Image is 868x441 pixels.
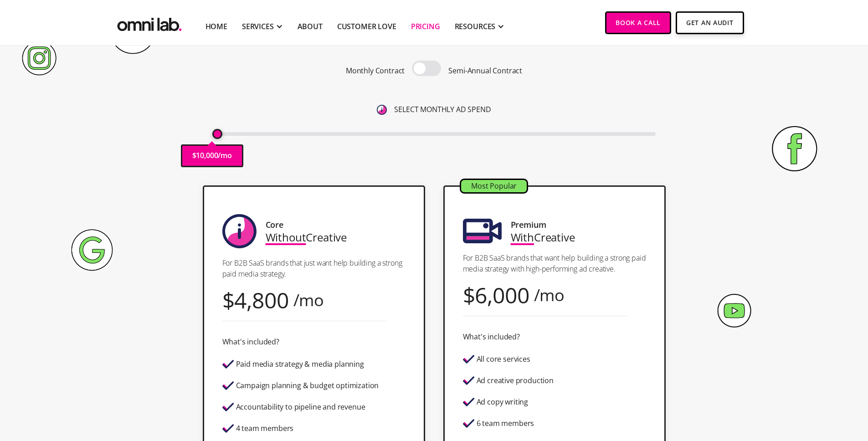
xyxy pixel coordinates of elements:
p: SELECT MONTHLY AD SPEND [394,103,491,116]
p: For B2B SaaS brands that just want help building a strong paid media strategy. [222,257,406,279]
div: $ [222,294,235,306]
div: Most Popular [461,180,527,192]
a: Book a Call [605,11,671,34]
div: RESOURCES [455,21,496,32]
div: $ [463,289,475,301]
p: For B2B SaaS brands that want help building a strong paid media strategy with high-performing ad ... [463,252,646,274]
p: Semi-Annual Contract [448,65,522,77]
div: 4 team members [236,425,294,432]
a: Get An Audit [676,11,744,34]
div: Premium [511,219,546,231]
div: Ad copy writing [477,398,529,406]
a: Customer Love [337,21,396,32]
p: /mo [218,149,232,162]
div: 6,000 [475,289,529,301]
div: What's included? [463,331,520,343]
div: Accountability to pipeline and revenue [236,403,365,411]
div: What's included? [222,336,279,348]
a: Pricing [411,21,440,32]
a: Home [205,21,227,32]
div: Creative [511,231,575,243]
div: Paid media strategy & media planning [236,360,364,368]
div: 6 team members [477,420,534,427]
span: With [511,230,534,245]
div: /mo [534,289,565,301]
div: Campaign planning & budget optimization [236,382,379,390]
img: 6410812402e99d19b372aa32_omni-nav-info.svg [377,105,387,115]
p: Monthly Contract [346,65,405,77]
p: 10,000 [196,149,218,162]
div: /mo [293,294,324,306]
img: Omni Lab: B2B SaaS Demand Generation Agency [115,11,184,34]
div: All core services [477,355,530,363]
p: $ [192,149,196,162]
a: home [115,11,184,34]
iframe: Chat Widget [704,335,868,441]
span: Without [266,230,306,245]
div: Creative [266,231,347,243]
div: Core [266,219,283,231]
div: SERVICES [242,21,274,32]
a: About [298,21,323,32]
div: Ad creative production [477,377,554,385]
div: 4,800 [234,294,288,306]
